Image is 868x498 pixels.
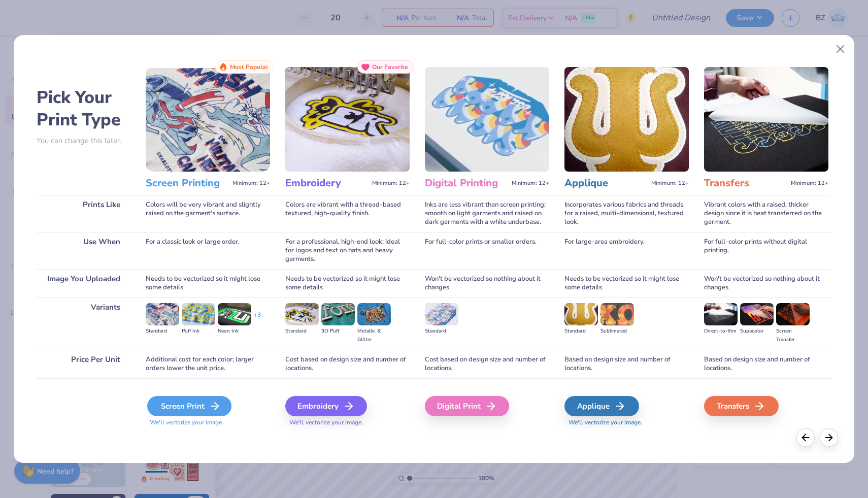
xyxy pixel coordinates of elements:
[704,396,779,416] div: Transfers
[776,327,810,344] div: Screen Transfer
[564,303,598,325] img: Standard
[425,303,458,325] img: Standard
[425,327,458,336] div: Standard
[564,327,598,336] div: Standard
[254,311,261,328] div: + 3
[425,396,509,416] div: Digital Print
[512,180,549,187] span: Minimum: 12+
[704,67,828,172] img: Transfers
[37,232,130,269] div: Use When
[372,180,410,187] span: Minimum: 12+
[182,303,215,325] img: Puff Ink
[831,40,850,59] button: Close
[791,180,828,187] span: Minimum: 12+
[146,350,270,378] div: Additional cost for each color; larger orders lower the unit price.
[285,327,319,336] div: Standard
[285,67,410,172] img: Embroidery
[357,303,391,325] img: Metallic & Glitter
[285,418,410,427] span: We'll vectorize your image.
[146,67,270,172] img: Screen Printing
[147,396,231,416] div: Screen Print
[146,418,270,427] span: We'll vectorize your image.
[285,303,319,325] img: Standard
[37,137,130,145] p: You can change this later.
[704,195,828,232] div: Vibrant colors with a raised, thicker design since it is heat transferred on the garment.
[425,269,549,297] div: Won't be vectorized so nothing about it changes
[600,327,634,336] div: Sublimated
[146,269,270,297] div: Needs to be vectorized so it might lose some details
[564,195,689,232] div: Incorporates various fabrics and threads for a raised, multi-dimensional, textured look.
[37,297,130,350] div: Variants
[285,232,410,269] div: For a professional, high-end look; ideal for logos and text on hats and heavy garments.
[564,269,689,297] div: Needs to be vectorized so it might lose some details
[146,303,179,325] img: Standard
[600,303,634,325] img: Sublimated
[182,327,215,336] div: Puff Ink
[218,303,251,325] img: Neon Ink
[285,195,410,232] div: Colors are vibrant with a thread-based textured, high-quality finish.
[704,327,738,336] div: Direct-to-film
[146,195,270,232] div: Colors will be very vibrant and slightly raised on the garment's surface.
[146,177,228,190] h3: Screen Printing
[218,327,251,336] div: Neon Ink
[285,350,410,378] div: Cost based on design size and number of locations.
[357,327,391,344] div: Metallic & Glitter
[37,269,130,297] div: Image You Uploaded
[230,63,269,71] span: Most Popular
[564,396,639,416] div: Applique
[146,327,179,336] div: Standard
[564,350,689,378] div: Based on design size and number of locations.
[776,303,810,325] img: Screen Transfer
[704,232,828,269] div: For full-color prints without digital printing.
[425,195,549,232] div: Inks are less vibrant than screen printing; smooth on light garments and raised on dark garments ...
[285,269,410,297] div: Needs to be vectorized so it might lose some details
[704,269,828,297] div: Won't be vectorized so nothing about it changes
[232,180,270,187] span: Minimum: 12+
[740,327,774,336] div: Supacolor
[425,350,549,378] div: Cost based on design size and number of locations.
[651,180,689,187] span: Minimum: 12+
[564,177,647,190] h3: Applique
[425,177,508,190] h3: Digital Printing
[37,350,130,378] div: Price Per Unit
[285,177,368,190] h3: Embroidery
[37,86,130,131] h2: Pick Your Print Type
[372,63,408,71] span: Our Favorite
[564,418,689,427] span: We'll vectorize your image.
[564,232,689,269] div: For large-area embroidery.
[37,195,130,232] div: Prints Like
[146,232,270,269] div: For a classic look or large order.
[321,327,355,336] div: 3D Puff
[704,303,738,325] img: Direct-to-film
[425,232,549,269] div: For full-color prints or smaller orders.
[564,67,689,172] img: Applique
[425,67,549,172] img: Digital Printing
[740,303,774,325] img: Supacolor
[704,350,828,378] div: Based on design size and number of locations.
[704,177,787,190] h3: Transfers
[321,303,355,325] img: 3D Puff
[285,396,367,416] div: Embroidery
